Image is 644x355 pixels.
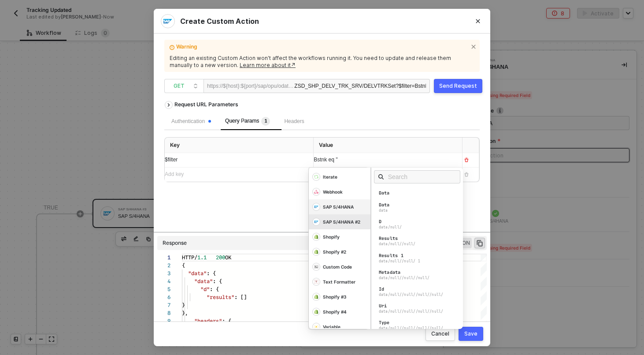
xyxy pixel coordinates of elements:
span: OK [225,253,231,262]
sup: 1 [261,117,270,126]
span: Headers [284,118,304,124]
div: D [379,219,381,225]
img: integration-icon [163,17,172,26]
input: Search [388,172,452,182]
span: ?$filter=Bstnk eq '' [396,83,439,89]
span: icon-copy-paste [476,239,484,247]
div: SAP S/4HANA [323,204,354,210]
div: 5 [157,285,170,293]
div: 3 [157,269,170,277]
div: SAP S/4HANA #2 [323,219,360,225]
button: Send Request [434,79,482,93]
button: Cancel [426,327,455,341]
div: Cancel [431,330,449,337]
img: Iterate [313,173,320,180]
img: SAP S/4HANA [313,203,320,210]
span: GET [174,79,198,93]
div: ZSD_SHP_DELV_TRK_SRV/DELVTRKSet [294,79,426,93]
th: Key [165,138,314,153]
span: HTTP/ [182,253,197,262]
span: : [] [234,293,247,301]
div: Data [379,202,390,208]
th: Value [314,138,463,153]
div: data/null/ [379,225,402,230]
div: Webhook [323,189,343,195]
div: Save [464,330,477,337]
span: $filter [165,157,178,163]
img: Webhook [313,188,320,195]
span: icon-arrow-right [165,104,172,107]
button: Save [459,327,483,341]
span: Bstnk eq '' [314,157,338,163]
span: } [182,301,185,309]
div: 1 [157,254,170,262]
div: Data [379,190,390,196]
span: "d" [200,285,210,293]
span: : { [213,277,222,285]
span: : { [222,317,231,325]
span: "data" [188,269,207,277]
div: 2 [157,262,170,269]
span: }, [182,309,188,317]
span: { [182,261,185,269]
div: 8 [157,309,170,317]
span: "results" [207,293,234,301]
div: Send Request [439,82,477,90]
span: "data" [194,277,213,285]
span: icon-close [471,42,478,49]
span: Warning [176,43,467,53]
div: Authentication [171,117,211,126]
div: data [379,208,388,213]
textarea: Editor content;Press Alt+F1 for Accessibility Options. [182,254,182,262]
span: "headers" [194,317,222,325]
span: 1.1 [197,253,207,262]
button: Close [466,9,490,34]
div: 9 [157,317,170,325]
div: 4 [157,277,170,285]
div: 7 [157,301,170,309]
img: SAP S/4HANA [313,218,320,225]
div: Request URL Parameters [170,97,243,112]
div: Iterate [323,174,337,180]
div: Editing an existing Custom Action won’t affect the workflows running it. You need to update and r... [170,55,474,68]
a: Learn more about it↗ [240,62,296,68]
span: 200 [216,253,225,262]
span: : { [210,285,219,293]
div: https://${host}:${port}/sap/opu/odata/sap/ [207,79,294,93]
span: Query Params [225,118,270,124]
div: Create Custom Action [161,14,483,28]
div: Response [163,239,187,247]
span: 1 [265,119,267,123]
div: 6 [157,293,170,301]
span: : { [207,269,216,277]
